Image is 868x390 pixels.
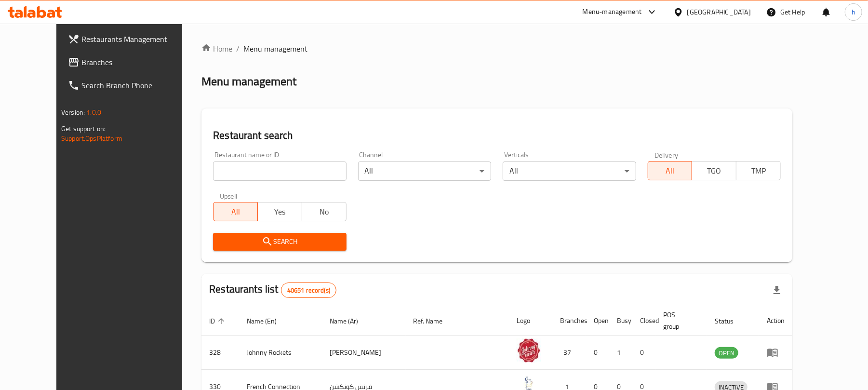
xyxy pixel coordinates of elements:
[306,205,343,219] span: No
[715,315,746,327] span: Status
[586,336,609,370] td: 0
[552,336,586,370] td: 37
[201,43,232,54] a: Home
[736,161,781,180] button: TMP
[201,43,792,54] nav: breadcrumb
[221,236,338,248] span: Search
[201,336,239,370] td: 328
[687,7,751,17] div: [GEOGRAPHIC_DATA]
[652,164,689,178] span: All
[213,128,781,143] h2: Restaurant search
[663,309,695,332] span: POS group
[358,161,491,181] div: All
[414,315,455,327] span: Ref. Name
[654,151,679,158] label: Delivery
[213,202,258,221] button: All
[692,161,736,180] button: TGO
[281,282,336,298] div: Total records count
[322,336,406,370] td: [PERSON_NAME]
[81,56,194,68] span: Branches
[61,132,122,145] a: Support.OpsPlatform
[552,306,586,336] th: Branches
[243,43,307,54] span: Menu management
[609,306,632,336] th: Busy
[81,80,194,91] span: Search Branch Phone
[281,286,336,295] span: 40651 record(s)
[765,279,788,302] div: Export file
[213,233,346,251] button: Search
[247,315,289,327] span: Name (En)
[648,161,693,180] button: All
[262,205,298,219] span: Yes
[586,306,609,336] th: Open
[61,106,85,119] span: Version:
[715,348,738,359] span: OPEN
[60,74,201,97] a: Search Branch Phone
[60,27,201,51] a: Restaurants Management
[740,164,777,178] span: TMP
[503,161,636,181] div: All
[609,336,632,370] td: 1
[213,161,346,181] input: Search for restaurant name or ID..
[302,202,347,221] button: No
[236,43,240,54] li: /
[86,106,101,119] span: 1.0.0
[759,306,792,336] th: Action
[209,315,227,327] span: ID
[852,7,855,17] span: h
[201,74,296,89] h2: Menu management
[81,33,194,45] span: Restaurants Management
[696,164,733,178] span: TGO
[61,122,106,135] span: Get support on:
[517,338,541,363] img: Johnny Rockets
[60,51,201,74] a: Branches
[217,205,254,219] span: All
[209,282,336,298] h2: Restaurants list
[239,336,322,370] td: Johnny Rockets
[509,306,552,336] th: Logo
[330,315,371,327] span: Name (Ar)
[767,347,785,358] div: Menu
[583,6,642,18] div: Menu-management
[632,306,655,336] th: Closed
[257,202,302,221] button: Yes
[220,192,238,199] label: Upsell
[632,336,655,370] td: 0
